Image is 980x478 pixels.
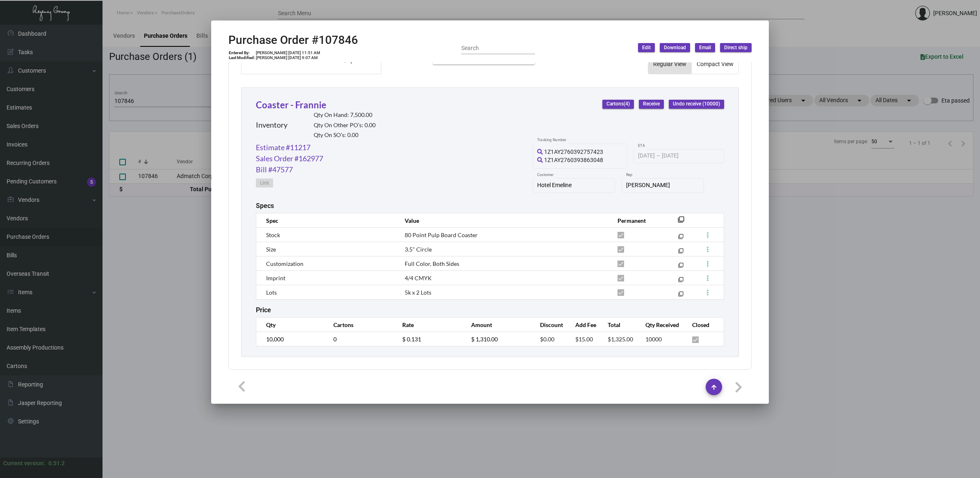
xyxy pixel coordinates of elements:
[256,318,325,332] th: Qty
[639,100,664,109] button: Receive
[266,274,285,281] span: Imprint
[638,43,655,52] button: Edit
[662,153,701,159] input: End date
[673,101,720,107] span: Undo receive (10000)
[645,336,662,343] span: 10000
[638,153,655,159] input: Start date
[695,43,715,52] button: Email
[3,459,45,468] div: Current version:
[325,318,394,332] th: Cartons
[228,55,255,60] td: Last Modified:
[664,44,686,51] span: Download
[602,100,634,109] button: Cartons(4)
[256,213,397,228] th: Spec
[228,33,358,47] h2: Purchase Order #107846
[256,153,323,164] a: Sales Order #162977
[266,289,277,296] span: Lots
[260,180,269,187] span: Link
[544,157,603,163] span: 1Z1AY2760393863048
[678,250,684,255] mat-icon: filter_none
[544,149,603,155] span: 1Z1AY2760392757423
[266,231,280,238] span: Stock
[678,219,684,225] mat-icon: filter_none
[405,260,459,267] span: Full Color, Both Sides
[609,213,665,228] th: Permanent
[642,44,651,51] span: Edit
[660,43,690,52] button: Download
[643,101,660,107] span: Receive
[266,246,276,253] span: Size
[405,246,432,253] span: 3.5" Circle
[256,121,287,130] h2: Inventory
[256,99,326,110] a: Coaster - Frannie
[256,306,271,314] h2: Price
[256,164,293,175] a: Bill #47577
[648,54,691,74] button: Regular View
[266,260,303,267] span: Customization
[678,279,684,284] mat-icon: filter_none
[720,43,752,52] button: Direct ship
[669,100,724,109] button: Undo receive (10000)
[405,289,431,296] span: 5k x 2 Lots
[256,178,273,188] button: Link
[567,318,600,332] th: Add Fee
[575,336,593,343] span: $15.00
[397,213,609,228] th: Value
[255,55,321,60] td: [PERSON_NAME] [DATE] 9:07 AM
[405,274,432,281] span: 4/4 CMYK
[48,459,65,468] div: 0.51.2
[256,142,310,153] a: Estimate #11217
[540,336,554,343] span: $0.00
[624,101,630,107] span: (4)
[724,44,748,51] span: Direct ship
[256,202,274,210] h2: Specs
[656,153,660,159] span: –
[692,54,738,74] button: Compact View
[684,318,724,332] th: Closed
[394,318,463,332] th: Rate
[463,318,532,332] th: Amount
[678,236,684,241] mat-icon: filter_none
[637,318,684,332] th: Qty Received
[699,44,711,51] span: Email
[314,112,376,119] h2: Qty On Hand: 7,500.00
[314,122,376,129] h2: Qty On Other PO’s: 0.00
[678,264,684,270] mat-icon: filter_none
[599,318,637,332] th: Total
[532,318,567,332] th: Discount
[405,231,478,238] span: 80 Point Pulp Board Coaster
[255,50,321,55] td: [PERSON_NAME] [DATE] 11:51 AM
[314,132,376,139] h2: Qty On SO’s: 0.00
[606,101,630,107] span: Cartons
[228,50,255,55] td: Entered By:
[608,336,633,343] span: $1,325.00
[678,293,684,298] mat-icon: filter_none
